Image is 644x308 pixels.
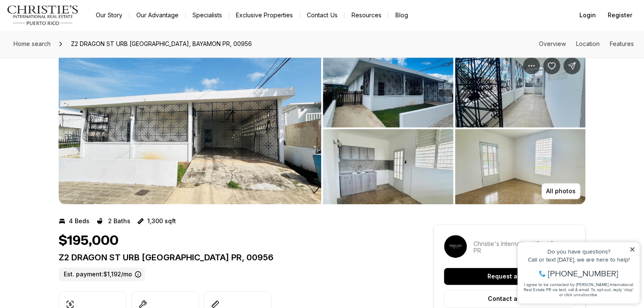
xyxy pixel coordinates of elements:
a: Exclusive Properties [229,9,300,21]
label: Est. payment: $1,192/mo [59,267,145,281]
p: 2 Baths [108,218,130,224]
p: Request a tour [487,273,531,280]
a: Our Story [89,9,129,21]
p: All photos [546,188,576,195]
button: Register [603,7,637,24]
button: View image gallery [323,52,453,127]
h1: $195,000 [59,233,119,249]
span: Register [608,12,632,19]
span: [PHONE_NUMBER] [35,40,105,48]
button: View image gallery [455,52,585,127]
img: logo [7,5,79,25]
a: Skip to: Location [576,40,600,47]
a: Specialists [186,9,229,21]
span: I agree to be contacted by [PERSON_NAME] International Real Estate PR via text, call & email. To ... [11,52,120,68]
p: Christie's International Real Estate PR [474,240,575,254]
a: Home search [10,37,54,51]
button: Login [574,7,601,24]
nav: Page section menu [539,41,634,47]
button: Request a tour [444,268,575,285]
button: Contact Us [300,9,344,21]
a: Skip to: Overview [539,40,566,47]
a: Our Advantage [130,9,185,21]
button: Contact agent [444,290,575,308]
span: Home search [14,40,51,47]
p: Contact agent [488,295,531,302]
a: Blog [388,9,414,21]
div: Do you have questions? [9,19,122,25]
button: View image gallery [323,129,453,204]
span: Login [579,12,596,19]
button: View image gallery [455,129,585,204]
li: 2 of 3 [323,52,585,204]
p: Z2 DRAGON ST URB [GEOGRAPHIC_DATA] PR, 00956 [59,252,403,262]
a: Skip to: Features [610,40,634,47]
button: Share Property: Z2 DRAGON ST URB LOMAS VERDES [563,57,580,74]
a: Resources [344,9,388,21]
span: Z2 DRAGON ST URB [GEOGRAPHIC_DATA], BAYAMON PR, 00956 [68,37,255,51]
li: 1 of 3 [59,52,321,204]
div: Call or text [DATE], we are here to help! [9,27,122,33]
div: Listing Photos [59,52,585,204]
button: Save Property: Z2 DRAGON ST URB LOMAS VERDES [543,57,560,74]
p: 1,300 sqft [147,218,176,224]
button: View image gallery [59,52,321,204]
button: All photos [541,183,580,199]
p: 4 Beds [69,218,89,224]
button: Property options [523,57,540,74]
